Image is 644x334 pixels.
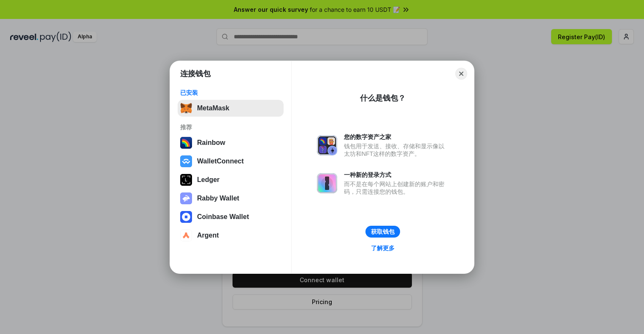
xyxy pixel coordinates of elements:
div: 而不是在每个网站上创建新的账户和密码，只需连接您的钱包。 [344,180,449,195]
img: svg+xml,%3Csvg%20xmlns%3D%22http%3A%2F%2Fwww.w3.org%2F2000%2Fsvg%22%20width%3D%2228%22%20height%3... [180,174,192,186]
div: Rainbow [197,139,225,147]
h1: 连接钱包 [180,69,211,79]
button: MetaMask [178,100,284,117]
a: 了解更多 [366,243,400,254]
div: 一种新的登录方式 [344,171,449,179]
button: Ledger [178,171,284,188]
img: svg+xml,%3Csvg%20xmlns%3D%22http%3A%2F%2Fwww.w3.org%2F2000%2Fsvg%22%20fill%3D%22none%22%20viewBox... [317,173,337,193]
div: Argent [197,232,219,239]
button: 获取钱包 [365,226,400,238]
button: Rainbow [178,134,284,151]
button: Rabby Wallet [178,190,284,207]
div: MetaMask [197,104,229,112]
img: svg+xml,%3Csvg%20width%3D%22120%22%20height%3D%22120%22%20viewBox%3D%220%200%20120%20120%22%20fil... [180,137,192,149]
div: 了解更多 [371,244,395,252]
div: 推荐 [180,123,281,131]
div: Rabby Wallet [197,195,239,202]
button: Coinbase Wallet [178,208,284,225]
div: WalletConnect [197,158,244,165]
div: 钱包用于发送、接收、存储和显示像以太坊和NFT这样的数字资产。 [344,142,449,158]
div: 已安装 [180,89,281,96]
div: 您的数字资产之家 [344,133,449,141]
button: Close [455,68,467,80]
img: svg+xml,%3Csvg%20xmlns%3D%22http%3A%2F%2Fwww.w3.org%2F2000%2Fsvg%22%20fill%3D%22none%22%20viewBox... [317,135,337,155]
div: 获取钱包 [371,228,395,235]
img: svg+xml,%3Csvg%20width%3D%2228%22%20height%3D%2228%22%20viewBox%3D%220%200%2028%2028%22%20fill%3D... [180,155,192,167]
img: svg+xml,%3Csvg%20width%3D%2228%22%20height%3D%2228%22%20viewBox%3D%220%200%2028%2028%22%20fill%3D... [180,230,192,241]
div: Coinbase Wallet [197,213,249,221]
img: svg+xml,%3Csvg%20xmlns%3D%22http%3A%2F%2Fwww.w3.org%2F2000%2Fsvg%22%20fill%3D%22none%22%20viewBox... [180,192,192,204]
button: Argent [178,227,284,244]
div: Ledger [197,176,219,184]
button: WalletConnect [178,153,284,170]
div: 什么是钱包？ [360,93,406,103]
img: svg+xml,%3Csvg%20fill%3D%22none%22%20height%3D%2233%22%20viewBox%3D%220%200%2035%2033%22%20width%... [180,102,192,114]
img: svg+xml,%3Csvg%20width%3D%2228%22%20height%3D%2228%22%20viewBox%3D%220%200%2028%2028%22%20fill%3D... [180,211,192,223]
